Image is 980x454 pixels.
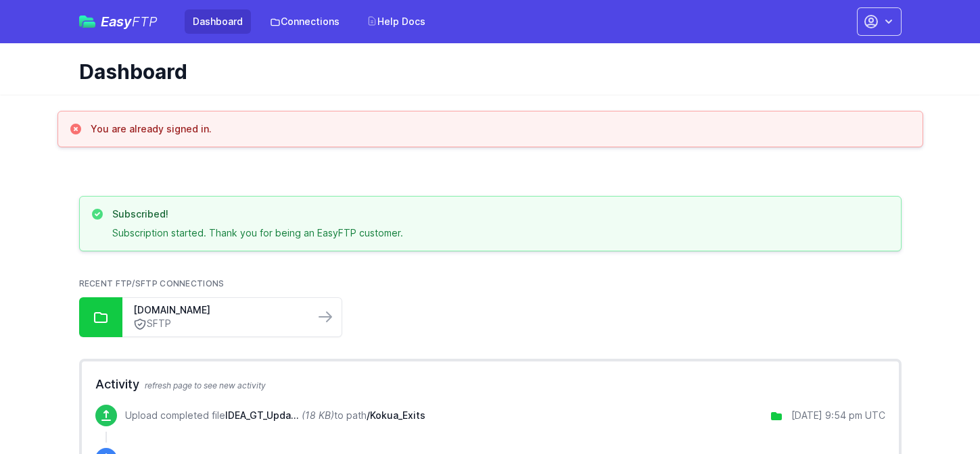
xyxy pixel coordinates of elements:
[185,9,251,34] a: Dashboard
[133,303,304,317] a: [DOMAIN_NAME]
[112,207,403,221] h3: Subscribed!
[91,122,212,136] h3: You are already signed in.
[132,14,158,30] span: FTP
[112,226,403,240] p: Subscription started. Thank you for being an EasyFTP customer.
[358,9,434,34] a: Help Docs
[125,409,425,422] p: Upload completed file to path
[133,317,304,331] a: SFTP
[262,9,348,34] a: Connections
[791,409,885,422] div: [DATE] 9:54 pm UTC
[225,409,299,421] span: IDEA_GT_Update.xlsx
[79,59,891,84] h1: Dashboard
[79,15,158,28] a: EasyFTP
[302,409,334,421] i: (18 KB)
[101,15,158,28] span: Easy
[95,375,885,394] h2: Activity
[79,16,95,28] img: easyftp_logo.png
[145,380,266,390] span: refresh page to see new activity
[79,278,902,289] h2: Recent FTP/SFTP Connections
[367,409,425,421] span: /Kokua_Exits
